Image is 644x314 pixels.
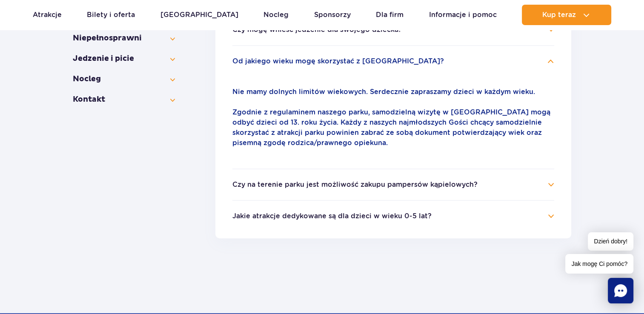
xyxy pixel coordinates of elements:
[73,33,175,43] button: Niepełno­sprawni
[522,5,611,25] button: Kup teraz
[608,278,633,303] div: Chat
[87,5,135,25] a: Bilety i oferta
[232,212,432,220] button: Jakie atrakcje dedykowane są dla dzieci w wieku 0-5 lat?
[263,5,289,25] a: Nocleg
[376,5,404,25] a: Dla firm
[232,26,402,34] button: Czy mogę wnieść jedzenie dla swojego dziecka?
[542,11,576,19] span: Kup teraz
[565,254,633,274] span: Jak mogę Ci pomóc?
[232,181,478,188] button: Czy na terenie parku jest możliwość zakupu pampersów kąpielowych?
[429,5,497,25] a: Informacje i pomoc
[33,5,62,25] a: Atrakcje
[73,54,175,64] button: Jedzenie i picie
[314,5,351,25] a: Sponsorzy
[73,74,175,84] button: Nocleg
[232,57,444,65] button: Od jakiego wieku mogę skorzystać z [GEOGRAPHIC_DATA]?
[160,5,238,25] a: [GEOGRAPHIC_DATA]
[588,232,633,251] span: Dzień dobry!
[73,94,175,105] button: Kontakt
[232,87,554,97] p: Nie mamy dolnych limitów wiekowych. Serdecznie zapraszamy dzieci w każdym wieku.
[232,107,554,148] p: Zgodnie z regulaminem naszego parku, samodzielną wizytę w [GEOGRAPHIC_DATA] mogą odbyć dzieci od ...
